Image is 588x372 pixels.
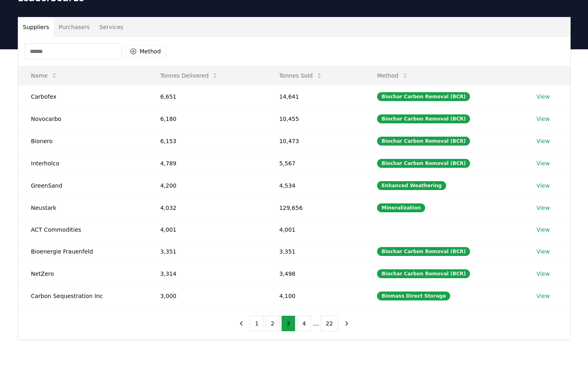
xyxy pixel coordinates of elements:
[266,315,280,332] button: 2
[536,137,550,145] a: View
[536,292,550,300] a: View
[377,137,470,146] div: Biochar Carbon Removal (BCR)
[54,17,95,37] button: Purchasers
[147,85,266,108] td: 6,651
[377,203,425,212] div: Mineralization
[266,285,364,307] td: 4,100
[18,285,148,307] td: Carbon Sequestration Inc
[266,262,364,285] td: 3,498
[536,247,550,256] a: View
[147,197,266,219] td: 4,032
[536,226,550,234] a: View
[18,197,148,219] td: Neustark
[18,219,148,240] td: ACT Commodities
[18,130,148,152] td: Bionero
[377,269,470,278] div: Biochar Carbon Removal (BCR)
[266,197,364,219] td: 129,656
[147,130,266,152] td: 6,153
[125,45,166,58] button: Method
[377,181,446,190] div: Enhanced Weathering
[281,315,295,332] button: 3
[18,152,148,174] td: Interholco
[18,108,148,130] td: Novocarbo
[536,204,550,212] a: View
[377,247,470,256] div: Biochar Carbon Removal (BCR)
[266,240,364,262] td: 3,351
[147,240,266,262] td: 3,351
[273,68,329,84] button: Tonnes Sold
[147,285,266,307] td: 3,000
[147,262,266,285] td: 3,314
[147,174,266,197] td: 4,200
[266,219,364,240] td: 4,001
[536,93,550,101] a: View
[297,315,311,332] button: 4
[266,85,364,108] td: 14,641
[25,68,64,84] button: Name
[266,152,364,174] td: 5,567
[18,174,148,197] td: GreenSand
[266,130,364,152] td: 10,473
[147,152,266,174] td: 4,789
[377,92,470,101] div: Biochar Carbon Removal (BCR)
[371,68,415,84] button: Method
[377,114,470,123] div: Biochar Carbon Removal (BCR)
[536,270,550,278] a: View
[377,159,470,168] div: Biochar Carbon Removal (BCR)
[536,182,550,190] a: View
[18,262,148,285] td: NetZero
[266,108,364,130] td: 10,455
[234,315,248,332] button: previous page
[18,17,54,37] button: Suppliers
[147,108,266,130] td: 6,180
[313,319,319,328] li: ...
[147,219,266,240] td: 4,001
[250,315,264,332] button: 1
[536,115,550,123] a: View
[536,159,550,167] a: View
[320,315,338,332] button: 22
[95,17,128,37] button: Services
[18,85,148,108] td: Carbofex
[266,174,364,197] td: 4,534
[377,292,450,300] div: Biomass Direct Storage
[18,240,148,262] td: Bioenergie Frauenfeld
[154,68,225,84] button: Tonnes Delivered
[340,315,354,332] button: next page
